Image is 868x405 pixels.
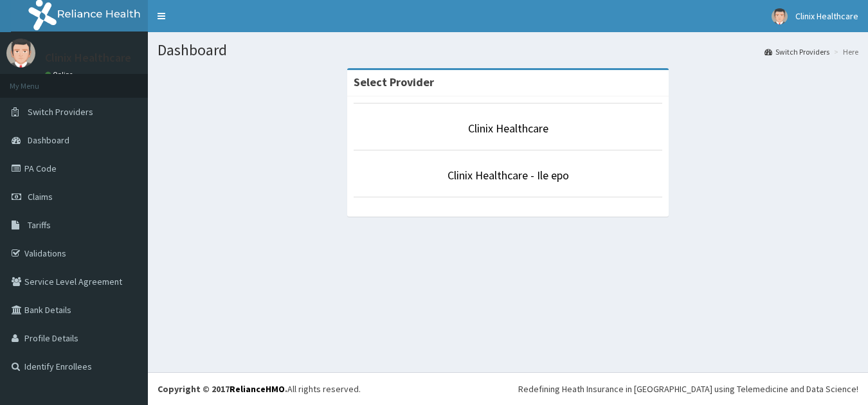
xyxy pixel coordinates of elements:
[795,10,858,22] span: Clinix Healthcare
[772,8,788,24] img: User Image
[230,383,285,395] a: RelianceHMO
[518,382,858,395] div: Redefining Heath Insurance in [GEOGRAPHIC_DATA] using Telemedicine and Data Science!
[28,219,51,231] span: Tariffs
[468,121,548,136] a: Clinix Healthcare
[45,70,76,79] a: Online
[764,46,829,57] a: Switch Providers
[158,383,287,395] strong: Copyright © 2017 .
[148,372,868,405] footer: All rights reserved.
[28,106,93,118] span: Switch Providers
[831,46,858,57] li: Here
[28,134,69,146] span: Dashboard
[354,75,434,89] strong: Select Provider
[448,168,569,183] a: Clinix Healthcare - Ile epo
[158,42,858,59] h1: Dashboard
[6,39,35,67] img: User Image
[45,52,131,64] p: Clinix Healthcare
[28,191,53,203] span: Claims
